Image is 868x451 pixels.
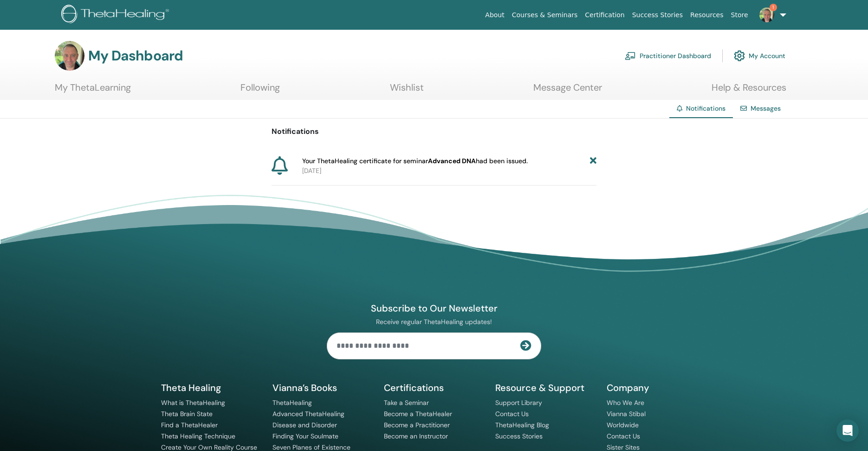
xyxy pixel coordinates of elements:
a: Become a ThetaHealer [384,410,452,418]
span: Your ThetaHealing certificate for seminar had been issued. [302,156,528,166]
a: My Account [734,46,785,66]
a: My ThetaLearning [55,82,131,100]
p: Receive regular ThetaHealing updates! [327,318,541,326]
a: Who We Are [607,398,644,407]
a: Contact Us [607,432,640,440]
a: Help & Resources [712,82,786,100]
a: Certification [581,7,628,24]
a: Resources [687,7,727,24]
h5: Theta Healing [161,382,261,394]
a: Success Stories [495,432,543,440]
p: Notifications [272,126,596,137]
a: Store [727,7,752,24]
h5: Certifications [384,382,484,394]
a: Become an Instructor [384,432,448,440]
a: Following [240,82,280,100]
span: 1 [770,4,777,11]
a: Disease and Disorder [272,421,337,429]
a: What is ThetaHealing [161,398,225,407]
span: Notifications [686,104,725,113]
img: logo.png [61,5,172,26]
a: Practitioner Dashboard [625,46,711,66]
h3: My Dashboard [88,47,183,64]
a: Theta Brain State [161,410,213,418]
a: Theta Healing Technique [161,432,235,440]
a: Success Stories [628,7,687,24]
a: Messages [751,104,781,113]
b: Advanced DNA [428,157,476,165]
img: cog.svg [734,48,745,64]
a: Find a ThetaHealer [161,421,218,429]
img: default.jpg [759,7,774,22]
a: Message Center [533,82,602,100]
a: Become a Practitioner [384,421,450,429]
a: Finding Your Soulmate [272,432,338,440]
a: About [481,7,508,24]
a: Take a Seminar [384,398,429,407]
a: ThetaHealing Blog [495,421,549,429]
p: [DATE] [302,166,596,176]
div: Open Intercom Messenger [836,419,859,442]
a: Vianna Stibal [607,410,646,418]
h5: Company [607,382,707,394]
a: Contact Us [495,410,529,418]
a: Support Library [495,398,542,407]
a: Courses & Seminars [508,7,582,24]
h4: Subscribe to Our Newsletter [327,302,541,314]
h5: Vianna’s Books [272,382,373,394]
img: default.jpg [55,41,84,71]
h5: Resource & Support [495,382,596,394]
a: Worldwide [607,421,639,429]
img: chalkboard-teacher.svg [625,52,636,60]
a: Wishlist [390,82,424,100]
a: Advanced ThetaHealing [272,410,344,418]
a: ThetaHealing [272,398,312,407]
